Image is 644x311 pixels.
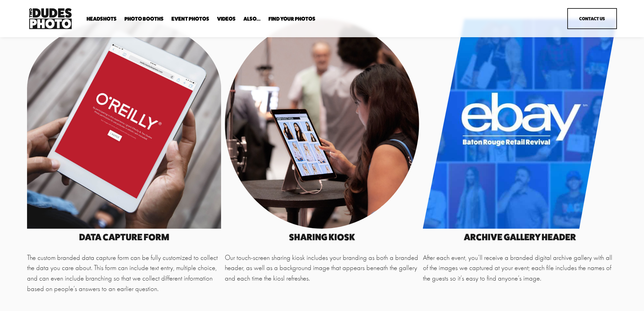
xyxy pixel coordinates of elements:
a: Event Photos [171,16,209,22]
img: Two Dudes Photo | Headshots, Portraits &amp; Photo Booths [27,6,74,31]
a: Contact Us [567,8,617,29]
a: folder dropdown [243,16,261,22]
p: The custom branded data capture form can be fully customized to collect the data you care about. ... [27,252,221,294]
a: folder dropdown [268,16,315,22]
p: Our touch-screen sharing kiosk includes your branding as both a branded header, as well as a back... [225,252,419,284]
a: folder dropdown [124,16,164,22]
h4: Data Capture Form [27,232,221,242]
a: folder dropdown [87,16,117,22]
a: Videos [217,16,236,22]
span: Photo Booths [124,16,164,22]
span: Headshots [87,16,117,22]
h4: Archive Gallery Header [423,232,617,242]
span: Also... [243,16,261,22]
p: After each event, you’ll receive a branded digital archive gallery with all of the images we capt... [423,252,617,284]
span: Find Your Photos [268,16,315,22]
h4: Sharing Kiosk [225,232,419,242]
